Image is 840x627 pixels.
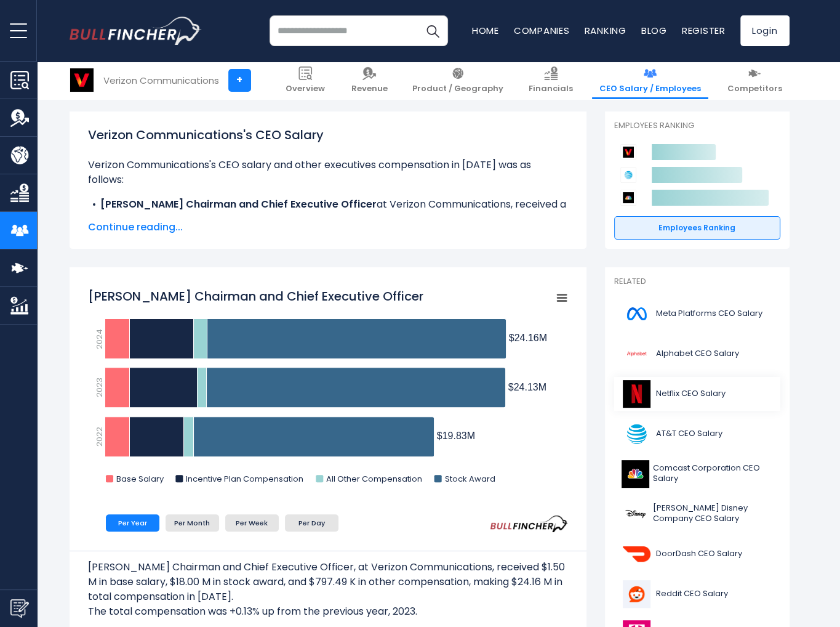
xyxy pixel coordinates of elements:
span: AT&T CEO Salary [656,429,722,439]
text: All Other Compensation [326,473,422,485]
a: CEO Salary / Employees [592,62,708,99]
span: Competitors [727,84,782,94]
a: Go to homepage [70,17,202,45]
span: Reddit CEO Salary [656,589,728,599]
li: Per Month [166,514,219,532]
a: [PERSON_NAME] Disney Company CEO Salary [614,497,780,531]
a: + [228,69,251,92]
a: Competitors [720,62,790,99]
li: Per Week [225,514,279,532]
p: Employees Ranking [614,121,780,131]
span: Continue reading... [88,220,568,235]
text: 2023 [94,378,105,397]
a: Comcast Corporation CEO Salary [614,457,780,491]
a: Login [740,15,790,46]
text: 2022 [94,427,105,447]
span: Product / Geography [412,84,503,94]
li: Per Year [106,514,159,532]
a: Employees Ranking [614,216,780,240]
span: Overview [286,84,325,94]
img: bullfincher logo [70,17,202,45]
img: GOOGL logo [622,340,652,368]
tspan: $24.13M [508,382,546,392]
a: Home [472,24,499,37]
tspan: [PERSON_NAME] Chairman and Chief Executive Officer [88,288,423,305]
span: [PERSON_NAME] Disney Company CEO Salary [653,503,773,524]
img: Verizon Communications competitors logo [620,144,636,160]
img: CMCSA logo [622,460,649,488]
p: Related [614,277,780,287]
svg: Hans Vestberg Chairman and Chief Executive Officer [88,281,568,497]
p: Verizon Communications's CEO salary and other executives compensation in [DATE] was as follows: [88,158,568,187]
a: Revenue [344,62,395,99]
li: at Verizon Communications, received a total compensation of $24.16 M in [DATE]. [88,197,568,227]
span: Comcast Corporation CEO Salary [653,463,773,484]
text: Incentive Plan Compensation [186,473,303,485]
b: [PERSON_NAME] Chairman and Chief Executive Officer [100,197,377,211]
text: Stock Award [444,473,495,485]
text: Base Salary [116,473,164,485]
a: Financials [521,62,580,99]
img: RDDT logo [622,580,652,608]
img: AT&T competitors logo [620,167,636,183]
li: Per Day [285,514,338,532]
span: DoorDash CEO Salary [656,549,742,559]
tspan: $24.16M [508,333,546,343]
span: Alphabet CEO Salary [656,349,739,359]
button: Search [417,15,448,46]
img: DIS logo [622,500,649,528]
img: T logo [622,420,652,448]
img: Comcast Corporation competitors logo [620,190,636,206]
a: Register [682,24,726,37]
img: NFLX logo [622,380,652,408]
text: 2024 [94,329,105,349]
a: Overview [278,62,332,99]
img: VZ logo [70,68,94,92]
span: Revenue [351,84,388,94]
span: Meta Platforms CEO Salary [656,309,762,319]
div: Verizon Communications [103,73,219,87]
a: Meta Platforms CEO Salary [614,297,780,331]
span: CEO Salary / Employees [599,84,701,94]
tspan: $19.83M [436,431,474,441]
a: Alphabet CEO Salary [614,337,780,371]
a: AT&T CEO Salary [614,417,780,451]
img: META logo [622,300,652,328]
a: Ranking [585,24,626,37]
p: [PERSON_NAME] Chairman and Chief Executive Officer, at Verizon Communications, received $1.50 M i... [88,560,568,604]
a: Blog [641,24,667,37]
img: DASH logo [622,540,652,568]
a: Companies [514,24,570,37]
a: DoorDash CEO Salary [614,537,780,571]
span: Financials [529,84,573,94]
h1: Verizon Communications's CEO Salary [88,126,568,144]
span: Netflix CEO Salary [656,389,726,399]
a: Product / Geography [405,62,511,99]
a: Netflix CEO Salary [614,377,780,411]
a: Reddit CEO Salary [614,577,780,611]
p: The total compensation was +0.13% up from the previous year, 2023. [88,604,568,619]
